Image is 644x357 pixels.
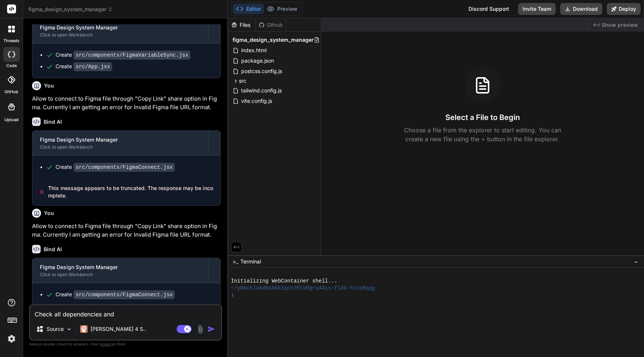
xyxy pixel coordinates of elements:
p: Choose a file from the explorer to start editing. You can create a new file using the + button in... [399,126,566,143]
span: privacy [100,342,113,346]
div: Create [56,63,112,70]
span: src [239,77,246,85]
h6: Bind AI [44,118,62,126]
button: Download [560,3,602,15]
p: Source [47,325,64,333]
button: − [632,256,640,268]
label: threads [3,38,19,44]
span: ❯ [231,292,234,299]
button: Figma Design System ManagerClick to open Workbench [32,19,208,43]
button: Editor [233,4,264,14]
button: Preview [264,4,300,14]
span: Terminal [240,258,261,265]
img: Pick Models [66,326,72,332]
code: src/components/FigmaVariableSync.jsx [73,51,190,60]
img: attachment [196,325,205,334]
div: Github [256,21,286,29]
p: [PERSON_NAME] 4 S.. [91,325,146,333]
div: Figma Design System Manager [40,263,201,271]
span: figma_design_system_manager [233,36,314,44]
div: Click to open Workbench [40,272,201,278]
div: Click to open Workbench [40,144,201,150]
span: figma_design_system_manager [28,6,113,13]
p: Allow to connect to Figma file through "Copy Link" share option in Figma. Currently I am getting ... [32,222,221,239]
label: GitHub [4,89,18,95]
span: Show preview [602,21,638,29]
span: − [634,258,638,265]
h6: You [44,209,54,217]
span: Initializing WebContainer shell... [231,278,337,285]
span: index.html [240,46,267,55]
span: This message appears to be truncated. The response may be incomplete. [48,184,214,199]
span: package.json [240,56,275,65]
label: code [6,63,17,69]
button: Deploy [607,3,641,15]
div: Create [56,291,175,298]
span: postcss.config.js [240,67,283,76]
img: settings [5,332,18,345]
span: tailwind.config.js [240,86,282,95]
textarea: Check all dependencies an [30,305,221,319]
div: Files [228,21,255,29]
code: src/components/FigmaConnect.jsx [73,290,175,299]
code: src/components/FigmaConnect.jsx [73,163,175,172]
div: Figma Design System Manager [40,136,201,143]
span: >_ [233,258,238,265]
h6: Bind AI [44,246,62,253]
img: icon [208,325,215,333]
div: Create [56,163,175,171]
span: vite.config.js [240,97,273,105]
h3: Select a File to Begin [445,112,520,123]
p: Always double-check its answers. Your in Bind [29,341,222,348]
h6: You [44,82,54,89]
div: Click to open Workbench [40,32,201,38]
img: Claude 4 Sonnet [80,325,88,333]
div: Discord Support [464,3,514,15]
button: Figma Design System ManagerClick to open Workbench [32,131,208,155]
p: Allow to connect to Figma file through "Copy Link" share option in Figma. Currently I am getting ... [32,95,221,111]
label: Upload [4,117,19,123]
div: Figma Design System Manager [40,24,201,31]
button: Invite Team [518,3,556,15]
button: Figma Design System ManagerClick to open Workbench [32,258,208,283]
span: ~/y0kcklukd0sk6k1gcn36to6gry44is-fi4k-hzxo8qqg [231,285,375,292]
code: src/App.jsx [73,62,112,71]
div: Create [56,51,190,59]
